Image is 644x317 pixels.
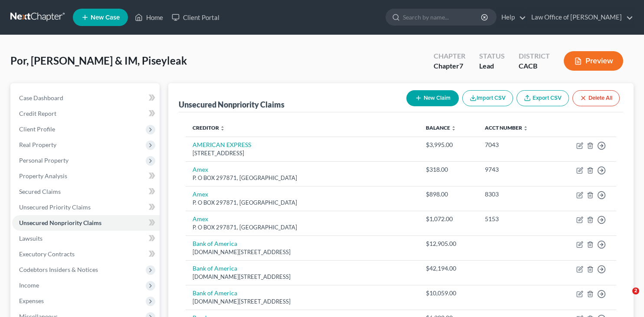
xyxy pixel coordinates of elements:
[91,14,120,21] span: New Case
[451,126,456,131] i: unfold_more
[193,240,237,247] a: Bank of America
[19,203,91,211] span: Unsecured Priority Claims
[426,239,471,248] div: $12,905.00
[12,199,160,215] a: Unsecured Priority Claims
[193,297,412,306] div: [DOMAIN_NAME][STREET_ADDRESS]
[220,126,225,131] i: unfold_more
[131,10,167,25] a: Home
[12,168,160,184] a: Property Analysis
[426,165,471,174] div: $318.00
[403,9,482,25] input: Search by name...
[12,90,160,106] a: Case Dashboard
[12,184,160,199] a: Secured Claims
[10,54,187,67] span: Por, [PERSON_NAME] & IM, Piseyleak
[193,166,208,173] a: Amex
[485,215,547,223] div: 5153
[193,215,208,222] a: Amex
[459,62,463,70] span: 7
[572,90,620,106] button: Delete All
[523,126,528,131] i: unfold_more
[479,51,505,61] div: Status
[193,149,412,157] div: [STREET_ADDRESS]
[193,265,237,272] a: Bank of America
[527,10,633,25] a: Law Office of [PERSON_NAME]
[519,51,550,61] div: District
[19,297,44,304] span: Expenses
[19,172,67,180] span: Property Analysis
[485,190,547,199] div: 8303
[519,61,550,71] div: CACB
[434,51,465,61] div: Chapter
[193,248,412,256] div: [DOMAIN_NAME][STREET_ADDRESS]
[485,165,547,174] div: 9743
[19,141,56,148] span: Real Property
[426,289,471,297] div: $10,059.00
[19,94,63,101] span: Case Dashboard
[12,215,160,231] a: Unsecured Nonpriority Claims
[19,266,98,273] span: Codebtors Insiders & Notices
[167,10,224,25] a: Client Portal
[497,10,526,25] a: Help
[12,231,160,246] a: Lawsuits
[434,61,465,71] div: Chapter
[19,281,39,289] span: Income
[426,264,471,273] div: $42,194.00
[462,90,513,106] button: Import CSV
[193,273,412,281] div: [DOMAIN_NAME][STREET_ADDRESS]
[406,90,459,106] button: New Claim
[179,99,284,110] div: Unsecured Nonpriority Claims
[12,106,160,121] a: Credit Report
[193,223,412,232] div: P. O BOX 297871, [GEOGRAPHIC_DATA]
[193,289,237,297] a: Bank of America
[426,141,471,149] div: $3,995.00
[564,51,623,71] button: Preview
[485,124,528,131] a: Acct Number unfold_more
[19,125,55,133] span: Client Profile
[19,110,56,117] span: Credit Report
[632,288,639,294] span: 2
[12,246,160,262] a: Executory Contracts
[19,219,101,226] span: Unsecured Nonpriority Claims
[485,141,547,149] div: 7043
[193,174,412,182] div: P. O BOX 297871, [GEOGRAPHIC_DATA]
[517,90,569,106] a: Export CSV
[19,235,42,242] span: Lawsuits
[615,288,635,308] iframe: Intercom live chat
[426,190,471,199] div: $898.00
[193,141,251,148] a: AMERICAN EXPRESS
[193,199,412,207] div: P. O BOX 297871, [GEOGRAPHIC_DATA]
[19,250,75,258] span: Executory Contracts
[426,215,471,223] div: $1,072.00
[426,124,456,131] a: Balance unfold_more
[19,157,69,164] span: Personal Property
[479,61,505,71] div: Lead
[19,188,61,195] span: Secured Claims
[193,124,225,131] a: Creditor unfold_more
[193,190,208,198] a: Amex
